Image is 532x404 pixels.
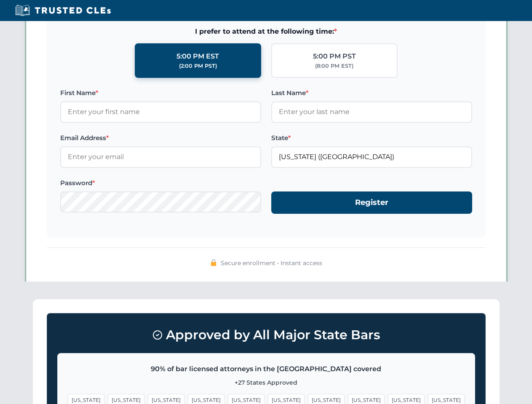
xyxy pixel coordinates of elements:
[60,88,261,98] label: First Name
[271,146,472,167] input: Florida (FL)
[210,259,217,266] img: 🔒
[60,178,261,188] label: Password
[68,364,465,375] p: 90% of bar licensed attorneys in the [GEOGRAPHIC_DATA] covered
[60,133,261,143] label: Email Address
[176,51,219,62] div: 5:00 PM EST
[271,133,472,143] label: State
[271,101,472,122] input: Enter your last name
[313,51,356,62] div: 5:00 PM PST
[60,26,472,37] span: I prefer to attend at the following time:
[68,378,465,387] p: +27 States Approved
[315,62,353,70] div: (8:00 PM EST)
[13,4,113,17] img: Trusted CLEs
[57,324,475,346] h3: Approved by All Major State Bars
[271,191,472,214] button: Register
[60,146,261,167] input: Enter your email
[60,101,261,122] input: Enter your first name
[179,62,217,70] div: (2:00 PM PST)
[221,258,322,268] span: Secure enrollment • Instant access
[271,88,472,98] label: Last Name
